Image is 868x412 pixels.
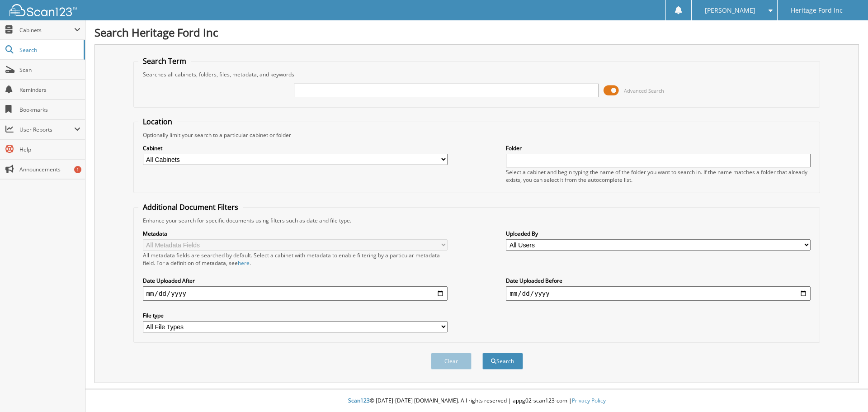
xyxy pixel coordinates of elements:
span: Announcements [19,166,80,173]
div: Enhance your search for specific documents using filters such as date and file type. [138,217,816,224]
label: File type [143,312,448,319]
legend: Additional Document Filters [138,202,243,212]
label: Uploaded By [506,230,811,237]
span: Heritage Ford Inc [791,8,843,13]
legend: Location [138,117,177,127]
label: Date Uploaded After [143,277,448,284]
span: Bookmarks [19,106,80,114]
span: Reminders [19,86,80,94]
span: Scan [19,66,80,74]
div: 1 [74,166,81,173]
span: User Reports [19,126,74,133]
div: © [DATE]-[DATE] [DOMAIN_NAME]. All rights reserved | appg02-scan123-com | [85,390,868,412]
div: Select a cabinet and begin typing the name of the folder you want to search in. If the name match... [506,168,811,184]
h1: Search Heritage Ford Inc [94,25,859,40]
div: Searches all cabinets, folders, files, metadata, and keywords [138,71,816,78]
input: start [143,286,448,301]
label: Folder [506,144,811,152]
input: end [506,286,811,301]
legend: Search Term [138,56,191,66]
div: Optionally limit your search to a particular cabinet or folder [138,131,816,139]
span: Advanced Search [624,87,664,94]
label: Metadata [143,230,448,237]
button: Search [482,353,523,369]
span: Scan123 [348,397,370,404]
span: [PERSON_NAME] [705,8,755,13]
a: Privacy Policy [572,397,606,404]
iframe: Chat Widget [823,369,868,412]
span: Help [19,146,80,153]
a: here [238,259,250,267]
label: Date Uploaded Before [506,277,811,284]
button: Clear [431,353,472,369]
label: Cabinet [143,144,448,152]
span: Cabinets [19,26,74,34]
span: Search [19,46,79,54]
div: All metadata fields are searched by default. Select a cabinet with metadata to enable filtering b... [143,251,448,267]
img: scan123-logo-white.svg [9,4,77,16]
